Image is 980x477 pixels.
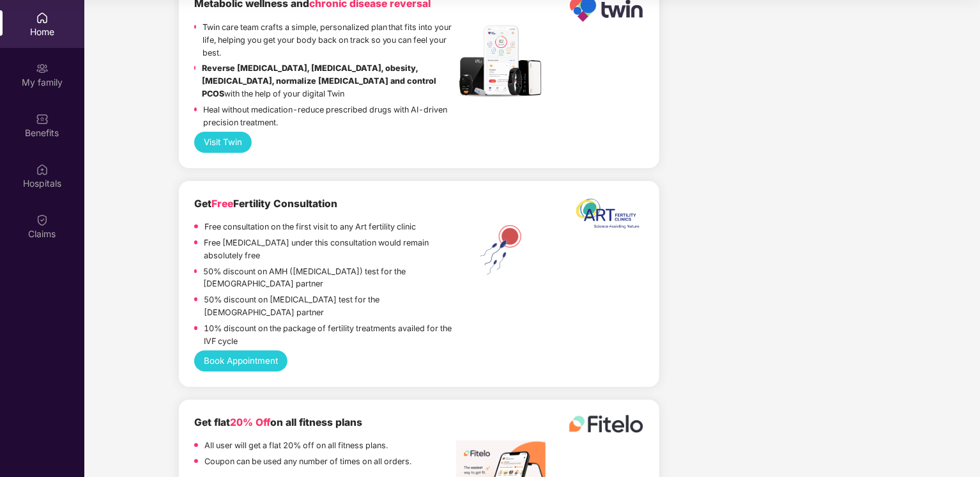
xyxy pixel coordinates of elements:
img: svg+xml;base64,PHN2ZyBpZD0iSG9zcGl0YWxzIiB4bWxucz0iaHR0cDovL3d3dy53My5vcmcvMjAwMC9zdmciIHdpZHRoPS... [36,163,49,176]
img: Header.jpg [456,22,546,100]
p: with the help of your digital Twin [202,62,456,100]
b: Get Fertility Consultation [194,198,337,210]
button: Visit Twin [194,132,252,152]
p: Free consultation on the first visit to any Art fertility clinic [204,221,416,233]
img: svg+xml;base64,PHN2ZyB3aWR0aD0iMjAiIGhlaWdodD0iMjAiIHZpZXdCb3g9IjAgMCAyMCAyMCIgZmlsbD0ibm9uZSIgeG... [36,62,49,75]
img: svg+xml;base64,PHN2ZyBpZD0iQmVuZWZpdHMiIHhtbG5zPSJodHRwOi8vd3d3LnczLm9yZy8yMDAwL3N2ZyIgd2lkdGg9Ij... [36,113,49,125]
strong: Reverse [MEDICAL_DATA], [MEDICAL_DATA], obesity, [MEDICAL_DATA], normalize [MEDICAL_DATA] and con... [202,63,436,98]
img: fitelo%20logo.png [569,415,643,434]
p: 50% discount on AMH ([MEDICAL_DATA]) test for the [DEMOGRAPHIC_DATA] partner [203,265,456,291]
p: 10% discount on the package of fertility treatments availed for the IVF cycle [204,322,456,348]
img: svg+xml;base64,PHN2ZyBpZD0iQ2xhaW0iIHhtbG5zPSJodHRwOi8vd3d3LnczLm9yZy8yMDAwL3N2ZyIgd2lkdGg9IjIwIi... [36,214,49,226]
button: Book Appointment [194,350,288,371]
span: Free [211,198,233,210]
img: svg+xml;base64,PHN2ZyBpZD0iSG9tZSIgeG1sbnM9Imh0dHA6Ly93d3cudzMub3JnLzIwMDAvc3ZnIiB3aWR0aD0iMjAiIG... [36,12,49,24]
img: ART%20logo%20printable%20jpg.jpg [569,196,643,237]
b: Get flat on all fitness plans [194,416,362,428]
p: All user will get a flat 20% off on all fitness plans. [204,439,388,452]
p: Heal without medication-reduce prescribed drugs with AI-driven precision treatment. [203,104,456,129]
p: Twin care team crafts a simple, personalized plan that fits into your life, helping you get your ... [203,21,457,59]
p: Coupon can be used any number of times on all orders. [204,455,411,468]
p: Free [MEDICAL_DATA] under this consultation would remain absolutely free [204,237,456,262]
span: 20% Off [230,416,270,428]
p: 50% discount on [MEDICAL_DATA] test for the [DEMOGRAPHIC_DATA] partner [204,293,457,319]
img: ART%20Fertility.png [456,222,546,278]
